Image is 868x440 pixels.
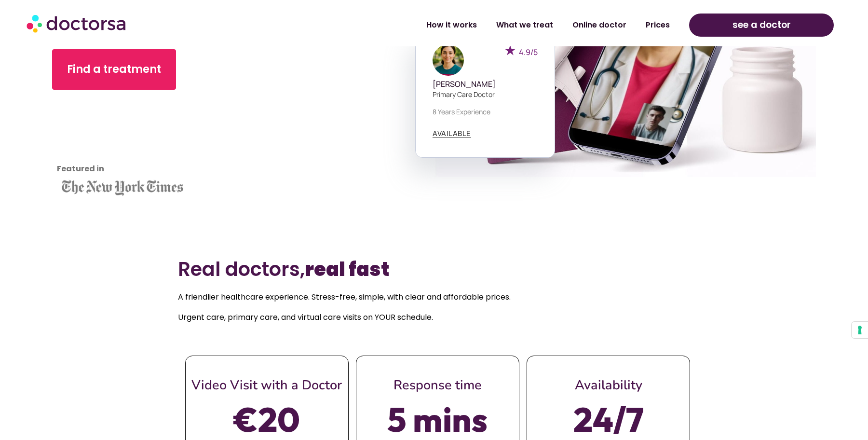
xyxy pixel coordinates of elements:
a: What we treat [487,14,563,36]
a: Find a treatment [52,49,176,90]
a: AVAILABLE [433,130,471,137]
iframe: Customer reviews powered by Trustpilot [57,104,144,177]
span: 5 mins [387,406,488,433]
span: 4.9/5 [519,47,538,57]
span: Find a treatment [67,62,161,77]
b: real fast [305,256,389,283]
p: 8 years experience [433,107,538,117]
p: Primary care doctor [433,89,538,99]
p: Urgent care, primary care, and virtual care visits on YOUR schedule. [178,311,691,324]
span: see a doctor [732,17,791,33]
strong: Featured in [57,163,104,174]
span: Video Visit with a Doctor [191,376,342,394]
a: Prices [636,14,679,36]
a: see a doctor [689,14,834,37]
button: Your consent preferences for tracking technologies [852,322,868,338]
h2: Real doctors, [178,258,691,281]
nav: Menu [225,14,679,36]
span: €20 [234,406,300,433]
a: How it works [417,14,487,36]
p: A friendlier healthcare experience. Stress-free, simple, with clear and affordable prices. [178,290,691,304]
span: Availability [575,376,642,394]
span: 24/7 [573,406,644,433]
a: Online doctor [563,14,636,36]
h5: [PERSON_NAME] [433,80,538,89]
span: Response time [393,376,482,394]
